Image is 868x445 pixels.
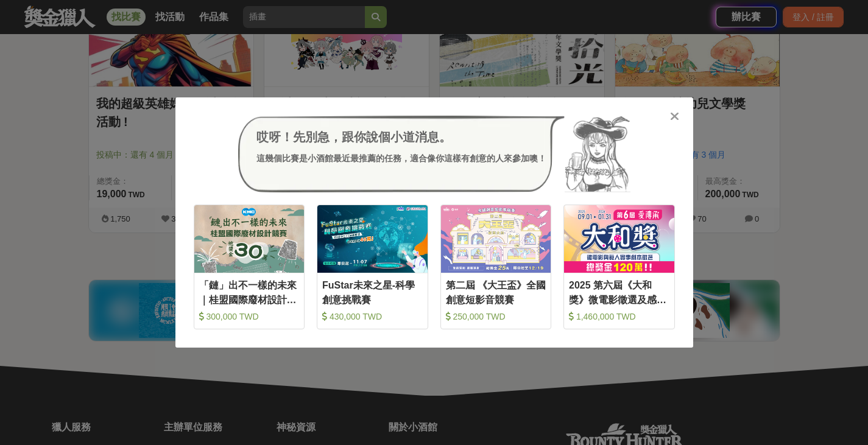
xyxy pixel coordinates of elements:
[563,205,675,329] a: Cover Image2025 第六屆《大和獎》微電影徵選及感人實事分享 1,460,000 TWD
[322,278,423,306] div: FuStar未來之星-科學創意挑戰賽
[256,152,546,165] div: 這幾個比賽是小酒館最近最推薦的任務，適合像你這樣有創意的人來參加噢！
[441,205,551,273] img: Cover Image
[446,278,546,306] div: 第二屆 《大王盃》全國創意短影音競賽
[317,205,428,329] a: Cover ImageFuStar未來之星-科學創意挑戰賽 430,000 TWD
[440,205,552,329] a: Cover Image第二屆 《大王盃》全國創意短影音競賽 250,000 TWD
[199,310,300,323] div: 300,000 TWD
[194,205,305,329] a: Cover Image「鏈」出不一樣的未來｜桂盟國際廢材設計競賽 300,000 TWD
[569,278,669,306] div: 2025 第六屆《大和獎》微電影徵選及感人實事分享
[569,310,669,323] div: 1,460,000 TWD
[565,116,630,192] img: Avatar
[256,128,546,146] div: 哎呀！先別急，跟你說個小道消息。
[199,278,300,306] div: 「鏈」出不一樣的未來｜桂盟國際廢材設計競賽
[564,205,674,273] img: Cover Image
[446,310,546,323] div: 250,000 TWD
[317,205,428,273] img: Cover Image
[322,310,423,323] div: 430,000 TWD
[194,205,305,273] img: Cover Image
